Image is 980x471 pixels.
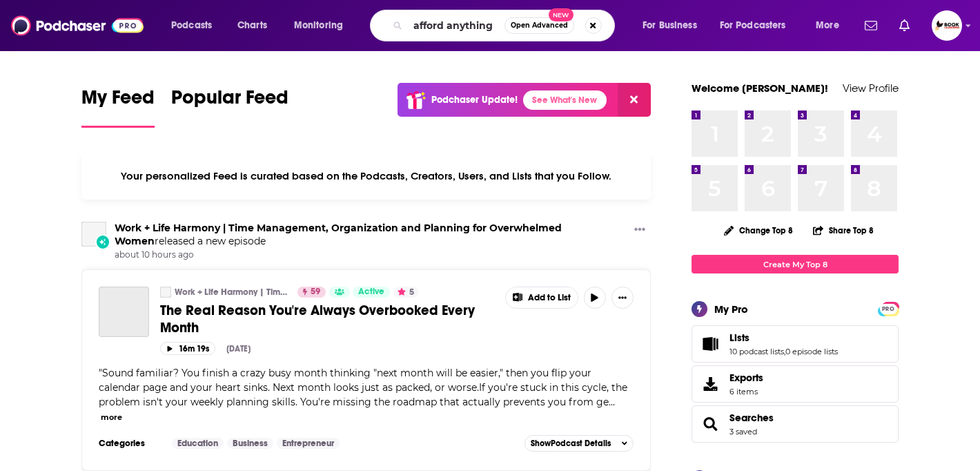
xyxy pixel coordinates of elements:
[294,16,343,35] span: Monitoring
[692,325,899,363] span: Lists
[880,303,896,314] a: PRO
[692,255,899,273] a: Create My Top 8
[228,15,275,37] a: Charts
[729,347,784,356] a: 10 podcast lists
[843,81,899,95] a: View Profile
[528,293,571,303] span: Add to List
[511,22,568,29] span: Open Advanced
[99,367,627,408] span: "
[784,347,785,356] span: ,
[81,222,106,247] a: Work + Life Harmony | Time Management, Organization and Planning for Overwhelmed Women
[696,334,724,354] a: Lists
[643,16,697,35] span: For Business
[696,414,724,434] a: Searches
[633,15,714,37] button: open menu
[311,285,320,299] span: 59
[161,15,230,37] button: open menu
[504,17,574,34] button: Open AdvancedNew
[171,86,288,128] a: Popular Feed
[859,14,883,37] a: Show notifications dropdown
[160,287,171,298] a: Work + Life Harmony | Time Management, Organization and Planning for Overwhelmed Women
[692,81,828,95] a: Welcome [PERSON_NAME]!
[226,344,251,354] div: [DATE]
[816,16,839,35] span: More
[880,304,896,314] span: PRO
[353,287,390,298] a: Active
[549,8,574,21] span: New
[729,387,763,396] span: 6 items
[431,94,518,106] p: Podchaser Update!
[81,153,651,200] div: Your personalized Feed is curated based on the Podcasts, Creators, Users, and Lists that you Follow.
[523,90,607,110] a: See What's New
[408,15,504,37] input: Search podcasts, credits, & more...
[171,16,212,35] span: Podcasts
[115,249,629,261] span: about 10 hours ago
[81,86,155,128] a: My Feed
[729,372,763,384] span: Exports
[711,15,806,37] button: open menu
[277,438,340,449] a: Entrepreneur
[297,287,326,298] a: 59
[611,287,634,309] button: Show More Button
[115,222,629,248] h3: released a new episode
[160,302,475,336] span: The Real Reason You're Always Overbooked Every Month
[160,342,215,355] button: 16m 19s
[160,302,496,336] a: The Real Reason You're Always Overbooked Every Month
[629,222,651,239] button: Show More Button
[383,10,628,41] div: Search podcasts, credits, & more...
[692,365,899,403] a: Exports
[172,438,224,449] a: Education
[806,15,856,37] button: open menu
[525,435,634,452] button: ShowPodcast Details
[506,287,578,308] button: Show More Button
[932,10,962,41] img: User Profile
[171,86,288,117] span: Popular Feed
[729,412,774,424] a: Searches
[609,396,615,408] span: ...
[531,439,611,448] span: Show Podcast Details
[785,347,838,356] a: 0 episode lists
[99,438,161,449] h3: Categories
[99,367,627,408] span: Sound familiar? You finish a crazy busy month thinking "next month will be easier," then you flip...
[99,287,149,337] a: The Real Reason You're Always Overbooked Every Month
[284,15,361,37] button: open menu
[358,285,384,299] span: Active
[729,331,749,344] span: Lists
[812,217,874,244] button: Share Top 8
[101,412,122,423] button: more
[393,287,418,298] button: 5
[720,16,786,35] span: For Podcasters
[237,16,267,35] span: Charts
[175,287,288,298] a: Work + Life Harmony | Time Management, Organization and Planning for Overwhelmed Women
[115,222,562,247] a: Work + Life Harmony | Time Management, Organization and Planning for Overwhelmed Women
[716,222,801,239] button: Change Top 8
[932,10,962,41] span: Logged in as BookLaunchers
[932,10,962,41] button: Show profile menu
[714,302,748,316] div: My Pro
[227,438,273,449] a: Business
[81,86,155,117] span: My Feed
[692,405,899,443] span: Searches
[696,374,724,394] span: Exports
[729,331,838,344] a: Lists
[894,14,915,37] a: Show notifications dropdown
[11,12,144,39] img: Podchaser - Follow, Share and Rate Podcasts
[95,234,110,249] div: New Episode
[729,427,757,436] a: 3 saved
